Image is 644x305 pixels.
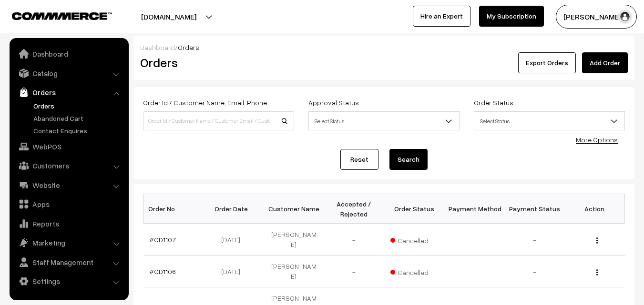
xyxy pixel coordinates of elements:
a: Add Order [582,52,628,73]
input: Order Id / Customer Name / Customer Email / Customer Phone [143,111,294,130]
img: Menu [596,237,598,244]
span: Orders [178,43,199,51]
a: Website [12,177,125,194]
a: Contact Enquires [31,126,125,136]
td: [DATE] [204,256,264,287]
a: #OD1106 [149,267,176,275]
button: Export Orders [518,52,576,73]
a: Marketing [12,234,125,251]
a: Catalog [12,65,125,82]
span: Select Status [474,113,624,129]
a: My Subscription [479,6,544,27]
th: Payment Method [444,194,504,224]
h2: Orders [140,55,293,70]
a: #OD1107 [149,236,176,244]
span: Select Status [308,111,460,130]
a: Dashboard [140,43,175,51]
span: Select Status [474,111,625,130]
th: Order Status [384,194,444,224]
th: Order No [143,194,204,224]
label: Approval Status [308,98,359,108]
a: Reports [12,215,125,232]
span: Cancelled [390,233,438,246]
td: [PERSON_NAME] [264,256,324,287]
button: [DOMAIN_NAME] [108,5,230,29]
a: Abandoned Cart [31,113,125,123]
label: Order Id / Customer Name, Email, Phone [143,98,267,108]
td: - [504,256,564,287]
img: user [618,10,632,24]
td: - [324,256,384,287]
td: [DATE] [204,224,264,256]
a: Reset [340,149,378,170]
a: Orders [12,84,125,101]
a: Apps [12,196,125,213]
div: / [140,42,628,52]
td: [PERSON_NAME] [264,224,324,256]
th: Payment Status [504,194,564,224]
th: Action [564,194,624,224]
img: COMMMERCE [12,12,112,20]
th: Customer Name [264,194,324,224]
label: Order Status [474,98,513,108]
a: COMMMERCE [12,10,95,21]
a: Orders [31,101,125,111]
th: Order Date [204,194,264,224]
img: Menu [596,269,598,275]
span: Select Status [309,113,459,129]
a: Customers [12,157,125,174]
button: Search [389,149,428,170]
th: Accepted / Rejected [324,194,384,224]
a: Hire an Expert [413,6,470,27]
a: WebPOS [12,138,125,155]
a: Staff Management [12,254,125,271]
a: More Options [576,136,618,144]
a: Dashboard [12,45,125,62]
span: Cancelled [390,265,438,277]
a: Settings [12,273,125,290]
button: [PERSON_NAME] [556,5,637,29]
td: - [324,224,384,256]
td: - [504,224,564,256]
